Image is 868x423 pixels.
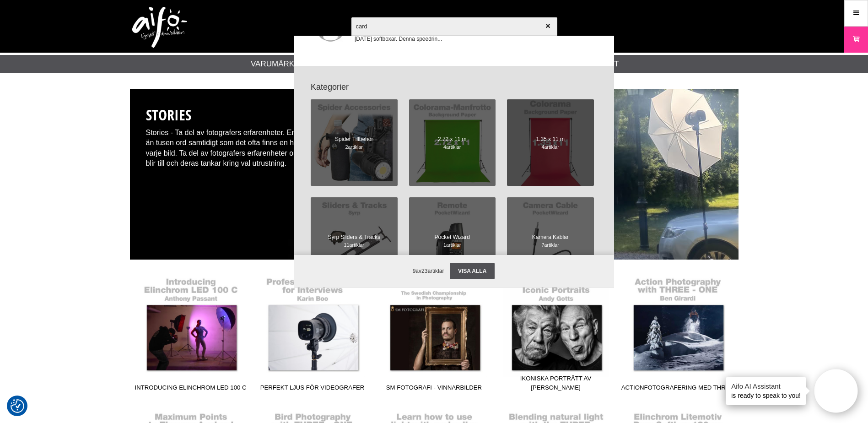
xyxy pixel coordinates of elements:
[335,143,373,151] span: 2
[435,241,470,249] span: 1
[348,144,363,150] span: artiklar
[328,233,380,241] span: Syrp Sliders & Tracks
[413,268,416,274] span: 9
[536,135,565,143] span: 1.35 x 11 m
[11,399,24,413] img: Revisit consent button
[415,268,421,274] span: av
[532,241,569,249] span: 7
[446,242,461,248] span: artiklar
[335,135,373,143] span: Spider Tillbehör
[351,10,557,42] input: Sök produkter ...
[446,144,461,150] span: artiklar
[132,7,187,48] img: logo.png
[536,143,565,151] span: 4
[438,143,467,151] span: 4
[251,58,305,70] a: Varumärken
[421,268,427,274] span: 23
[435,233,470,241] span: Pocket Wizard
[427,268,444,274] span: artiklar
[545,242,559,248] span: artiklar
[532,233,569,241] span: Kamera Kablar
[11,398,24,414] button: Samtyckesinställningar
[438,135,467,143] span: 2.72 x 11 m
[545,144,559,150] span: artiklar
[450,263,495,279] a: Visa alla
[305,81,603,93] strong: Kategorier
[328,241,380,249] span: 11
[350,242,364,248] span: artiklar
